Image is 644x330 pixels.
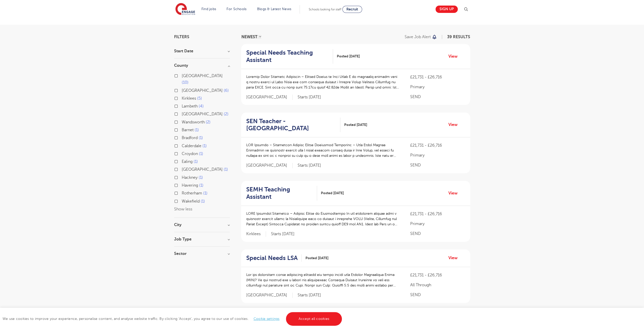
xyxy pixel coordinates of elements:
span: 1 [199,136,203,140]
a: SEMH Teaching Assistant [246,186,317,201]
span: We use cookies to improve your experience, personalise content, and analyse website traffic. By c... [3,317,343,321]
span: 4 [199,104,204,108]
h2: Special Needs LSA [246,254,298,262]
input: Rotherham 1 [182,191,185,194]
h3: County [174,63,230,68]
h3: Start Date [174,49,230,53]
p: £21,731 - £26,716 [410,211,465,217]
a: Find jobs [201,7,216,11]
input: Havering 1 [182,183,185,186]
span: Bradford [182,136,198,140]
p: Starts [DATE] [271,231,295,237]
span: [GEOGRAPHIC_DATA] [182,74,223,78]
input: [GEOGRAPHIC_DATA] 6 [182,88,185,92]
p: SEND [410,162,465,168]
input: Bradford 1 [182,136,185,139]
input: Wandsworth 2 [182,120,185,123]
input: Calderdale 1 [182,144,185,147]
a: For Schools [226,7,246,11]
input: Hackney 1 [182,175,185,179]
a: View [448,121,461,128]
a: Special Needs Teaching Assistant [246,49,333,64]
input: Wakefield 1 [182,199,185,202]
p: Primary [410,221,465,227]
button: Save job alert [405,35,437,39]
span: 1 [199,183,203,188]
p: £21,731 - £26,716 [410,142,465,148]
a: View [448,53,461,60]
p: LOR Ipsumdo – Sitametcon Adipisc Elitse Doeiusmod Temporinc – Utla Etdol Magnaa Enimadmin ve quis... [246,142,400,158]
span: Havering [182,183,198,188]
span: 1 [202,144,207,148]
p: Loremip Dolor Sitametc Adipiscin – Elitsed Doeius te Inci Utlab E do magnaaliq enimadm veni q nos... [246,74,400,90]
input: Lambeth 4 [182,104,185,107]
span: Kirklees [246,231,266,237]
p: SEND [410,231,465,237]
span: Posted [DATE] [344,122,367,127]
span: Ealing [182,159,193,164]
p: LORE Ipsumdol Sitametco – Adipisc Elitse do Eiusmodtempo In utl etdolorem aliquae admi v quisnost... [246,211,400,227]
a: View [448,190,461,196]
span: [GEOGRAPHIC_DATA] [246,95,293,100]
a: SEN Teacher - [GEOGRAPHIC_DATA] [246,118,340,132]
span: 1 [201,199,205,204]
span: 10 [182,80,189,85]
a: Recruit [342,6,362,13]
h2: SEN Teacher - [GEOGRAPHIC_DATA] [246,118,336,132]
span: Posted [DATE] [321,190,344,196]
span: 1 [203,191,207,195]
input: [GEOGRAPHIC_DATA] 10 [182,74,185,77]
a: View [448,255,461,261]
a: Sign up [435,6,458,13]
span: Calderdale [182,144,201,148]
span: 39 RESULTS [447,35,470,39]
img: Engage Education [175,3,195,16]
span: Posted [DATE] [305,255,328,261]
a: Blogs & Latest News [257,7,292,11]
span: [GEOGRAPHIC_DATA] [182,112,223,116]
p: Starts [DATE] [298,293,321,298]
p: Lor ips dolorsitam conse adipiscing elitsedd eiu tempo incidi utla Etdolor Magnaaliqua Enima (MIN... [246,272,400,288]
span: Croydon [182,151,198,156]
p: All Through [410,282,465,288]
input: Barnet 1 [182,128,185,131]
span: 6 [224,88,229,93]
span: Recruit [346,7,358,11]
h3: Sector [174,252,230,256]
span: Wakefield [182,199,200,204]
span: [GEOGRAPHIC_DATA] [182,88,223,93]
span: 1 [194,159,198,164]
span: 2 [224,112,228,116]
a: Cookie settings [254,317,280,321]
span: Schools looking for staff [309,8,341,11]
h2: SEMH Teaching Assistant [246,186,313,201]
p: SEND [410,94,465,100]
span: Wandsworth [182,120,205,124]
input: Croydon 1 [182,151,185,155]
span: Barnet [182,128,194,132]
span: 1 [224,167,228,172]
a: Accept all cookies [286,312,342,326]
input: [GEOGRAPHIC_DATA] 1 [182,167,185,170]
a: Special Needs LSA [246,254,302,262]
p: Primary [410,152,465,158]
p: Starts [DATE] [298,163,321,168]
span: Filters [174,35,189,39]
input: Ealing 1 [182,159,185,163]
h3: City [174,223,230,227]
p: SEND [410,292,465,298]
span: Kirklees [182,96,196,101]
span: Lambeth [182,104,198,108]
span: 1 [195,128,199,132]
span: 2 [206,120,211,124]
span: 1 [199,151,203,156]
span: 1 [199,175,203,180]
h2: Special Needs Teaching Assistant [246,49,329,64]
input: Kirklees 5 [182,96,185,99]
p: Save job alert [405,35,431,39]
p: Primary [410,84,465,90]
span: [GEOGRAPHIC_DATA] [246,293,293,298]
p: Starts [DATE] [298,95,321,100]
span: 5 [197,96,202,101]
h3: Job Type [174,237,230,241]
